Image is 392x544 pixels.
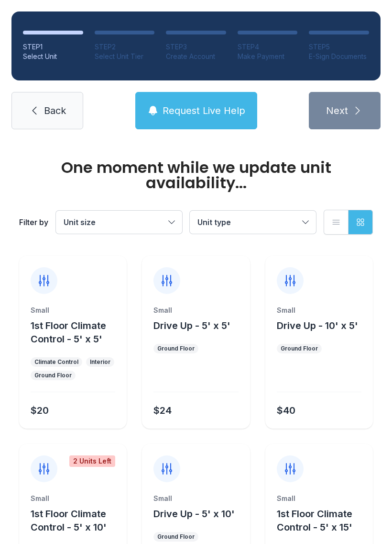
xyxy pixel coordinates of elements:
div: STEP 4 [238,42,298,52]
span: Drive Up - 10' x 5' [277,320,358,331]
span: 1st Floor Climate Control - 5' x 10' [31,508,107,533]
span: Next [326,104,348,117]
div: STEP 2 [95,42,155,52]
div: Make Payment [238,52,298,61]
div: $40 [277,404,295,417]
div: Ground Floor [34,372,72,379]
button: 1st Floor Climate Control - 5' x 5' [31,319,123,346]
div: $24 [153,404,172,417]
div: Select Unit [23,52,83,61]
div: Small [153,494,238,503]
span: 1st Floor Climate Control - 5' x 15' [277,508,352,533]
div: Ground Floor [281,345,318,352]
span: Request Live Help [163,104,245,117]
span: 1st Floor Climate Control - 5' x 5' [31,320,106,345]
span: Unit size [64,217,96,227]
div: Ground Floor [157,345,195,352]
div: STEP 3 [166,42,226,52]
div: Small [277,306,361,315]
div: STEP 5 [309,42,369,52]
div: 2 Units Left [69,455,115,467]
button: Unit type [190,211,316,234]
div: Filter by [19,216,48,228]
div: Small [277,494,361,503]
button: Drive Up - 5' x 10' [153,507,235,521]
span: Unit type [197,217,231,227]
div: STEP 1 [23,42,83,52]
button: Unit size [56,211,182,234]
div: Create Account [166,52,226,61]
div: Small [31,494,115,503]
button: Drive Up - 10' x 5' [277,319,358,332]
span: Drive Up - 5' x 5' [153,320,230,331]
button: Drive Up - 5' x 5' [153,319,230,332]
div: Small [153,306,238,315]
div: Climate Control [34,358,78,366]
div: Select Unit Tier [95,52,155,61]
div: Ground Floor [157,533,195,541]
button: 1st Floor Climate Control - 5' x 10' [31,507,123,534]
div: Small [31,306,115,315]
div: E-Sign Documents [309,52,369,61]
span: Back [44,104,66,117]
div: One moment while we update unit availability... [19,160,373,191]
span: Drive Up - 5' x 10' [153,508,235,520]
button: 1st Floor Climate Control - 5' x 15' [277,507,369,534]
div: Interior [90,358,110,366]
div: $20 [31,404,49,417]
